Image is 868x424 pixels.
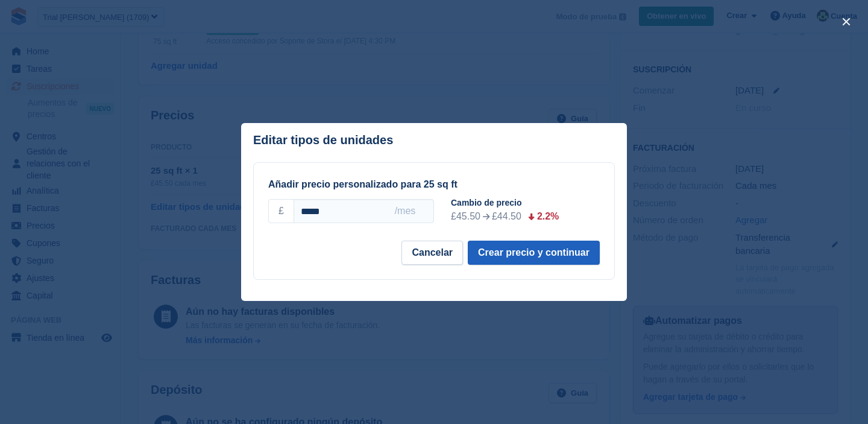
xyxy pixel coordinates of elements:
[537,209,559,224] div: 2.2%
[451,197,609,209] div: Cambio de precio
[451,209,480,224] div: £45.50
[492,209,521,224] div: £44.50
[468,241,600,265] button: Crear precio y continuar
[837,12,856,31] button: close
[401,241,463,265] button: Cancelar
[268,177,600,192] div: Añadir precio personalizado para 25 sq ft
[253,133,393,147] p: Editar tipos de unidades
